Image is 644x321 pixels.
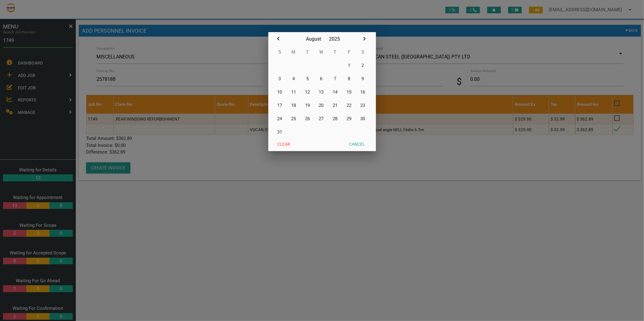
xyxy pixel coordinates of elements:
button: 23 [356,99,370,112]
button: 18 [287,99,300,112]
abbr: Friday [348,49,350,55]
button: 24 [273,112,287,125]
abbr: Sunday [278,49,281,55]
button: 3 [273,72,287,85]
abbr: Wednesday [319,49,323,55]
button: 29 [342,112,356,125]
button: 4 [287,72,300,85]
button: 17 [273,99,287,112]
button: 16 [356,85,370,99]
button: Clear [273,139,295,150]
button: 12 [300,85,314,99]
button: Cancel [345,139,370,150]
abbr: Thursday [334,49,337,55]
button: 30 [356,112,370,125]
button: 11 [287,85,300,99]
button: 5 [300,72,314,85]
button: 27 [314,112,328,125]
abbr: Tuesday [306,49,309,55]
button: 13 [314,85,328,99]
button: 6 [314,72,328,85]
button: 15 [342,85,356,99]
button: 22 [342,99,356,112]
button: 31 [273,125,287,139]
button: 1 [342,59,356,72]
button: 14 [328,85,342,99]
button: 10 [273,85,287,99]
button: 7 [328,72,342,85]
button: 20 [314,99,328,112]
button: 28 [328,112,342,125]
button: 9 [356,72,370,85]
button: 8 [342,72,356,85]
button: 21 [328,99,342,112]
button: 25 [287,112,300,125]
button: 19 [300,99,314,112]
abbr: Monday [292,49,296,55]
button: 2 [356,59,370,72]
abbr: Saturday [361,49,364,55]
button: 26 [300,112,314,125]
